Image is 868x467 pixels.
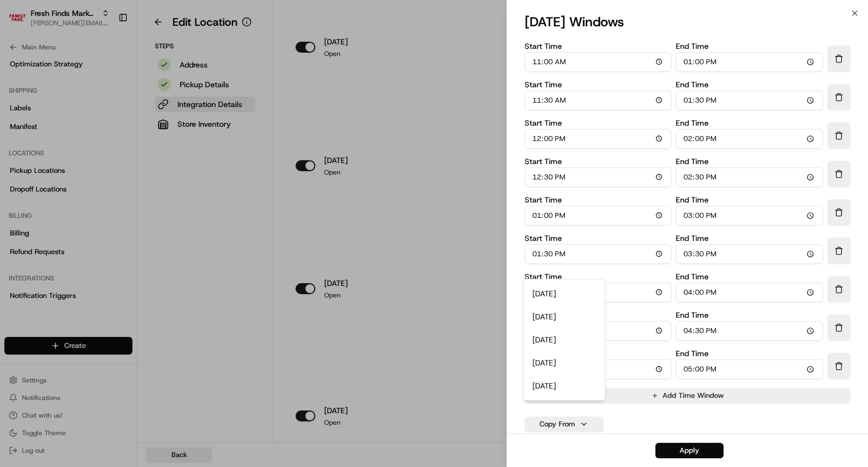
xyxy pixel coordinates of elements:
label: End Time [676,157,823,165]
button: [DATE] [528,330,600,350]
button: [DATE] [528,353,600,373]
button: Add Time Window [525,388,850,403]
button: Copy From [525,417,604,432]
img: Nash [11,11,33,33]
h2: [DATE] Windows [525,13,850,31]
span: Knowledge Base [22,159,84,170]
div: 📗 [11,160,20,169]
label: End Time [676,81,823,88]
button: Delete Time Window [827,122,850,149]
button: Delete Time Window [827,353,850,379]
label: End Time [676,42,823,50]
a: Powered byPylon [77,185,133,194]
span: API Documentation [104,159,176,170]
label: Start Time [525,42,672,50]
button: Copy From [525,403,604,432]
button: Delete Time Window [827,161,850,187]
p: Welcome 👋 [11,44,200,61]
label: Start Time [525,81,672,88]
input: Clear [29,71,181,82]
label: End Time [676,273,823,280]
label: End Time [676,196,823,204]
button: Delete Time Window [827,199,850,226]
button: [DATE] [528,376,600,396]
img: 1736555255976-a54dd68f-1ca7-489b-9aae-adbdc363a1c4 [11,105,31,125]
a: 💻API Documentation [88,155,181,175]
label: Start Time [525,119,672,127]
button: Delete Time Window [827,46,850,72]
button: Start new chat [187,108,200,121]
button: [DATE] [528,307,600,327]
a: 📗Knowledge Base [7,155,88,175]
button: Delete Time Window [827,276,850,302]
button: Delete Time Window [827,238,850,264]
div: Start new chat [37,105,180,116]
span: Pylon [109,186,133,194]
label: End Time [676,311,823,319]
div: 💻 [93,160,102,169]
div: We're available if you need us! [37,116,139,125]
button: [DATE] [528,284,600,303]
label: End Time [676,119,823,127]
label: End Time [676,350,823,357]
label: Start Time [525,196,672,204]
label: Start Time [525,234,672,242]
button: Apply [655,443,724,458]
label: Start Time [525,157,672,165]
label: Start Time [525,273,672,280]
button: Delete Time Window [827,314,850,341]
label: End Time [676,234,823,242]
button: Delete Time Window [827,84,850,110]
